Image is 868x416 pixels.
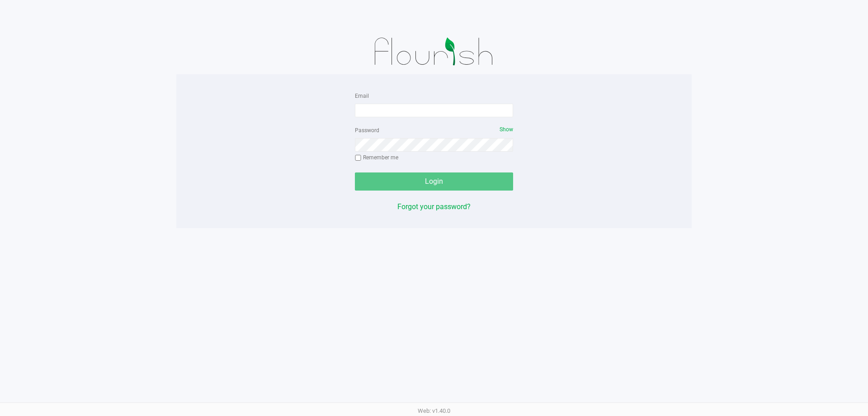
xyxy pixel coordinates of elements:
button: Forgot your password? [397,201,471,212]
span: Web: v1.40.0 [418,407,450,414]
label: Email [355,92,369,100]
label: Password [355,126,379,134]
input: Remember me [355,155,361,161]
label: Remember me [355,153,398,162]
span: Show [500,126,513,133]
